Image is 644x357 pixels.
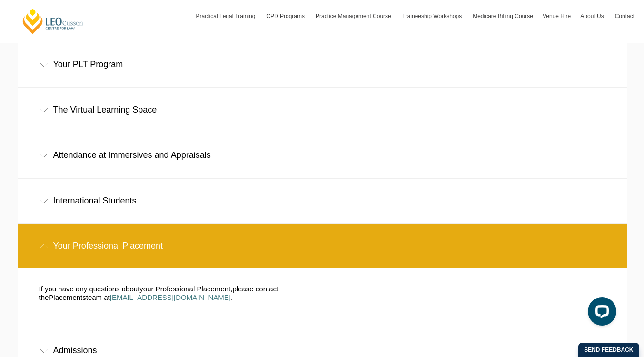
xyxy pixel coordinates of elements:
iframe: LiveChat chat widget [580,293,620,333]
div: Attendance at Immersives and Appraisals [18,133,627,177]
span: please contact the [39,285,279,301]
div: Your PLT Program [18,42,627,87]
span: . [231,293,233,301]
div: The Virtual Learning Space [18,88,627,132]
span: t [86,293,88,301]
span: , [230,285,232,293]
span: eam at [88,293,110,301]
a: Practical Legal Training [191,2,262,30]
a: [EMAIL_ADDRESS][DOMAIN_NAME] [110,293,231,301]
div: Your Professional Placement [18,224,627,268]
a: About Us [575,2,610,30]
span: Placements [49,293,86,301]
a: Contact [610,2,639,30]
a: Traineeship Workshops [397,2,468,30]
a: Practice Management Course [311,2,397,30]
a: Venue Hire [538,2,575,30]
span: If you have any questions about [39,285,140,293]
span: your Professional Placement [139,285,230,293]
a: CPD Programs [261,2,311,30]
div: International Students [18,179,627,223]
a: [PERSON_NAME] Centre for Law [21,8,85,35]
a: Medicare Billing Course [468,2,538,30]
